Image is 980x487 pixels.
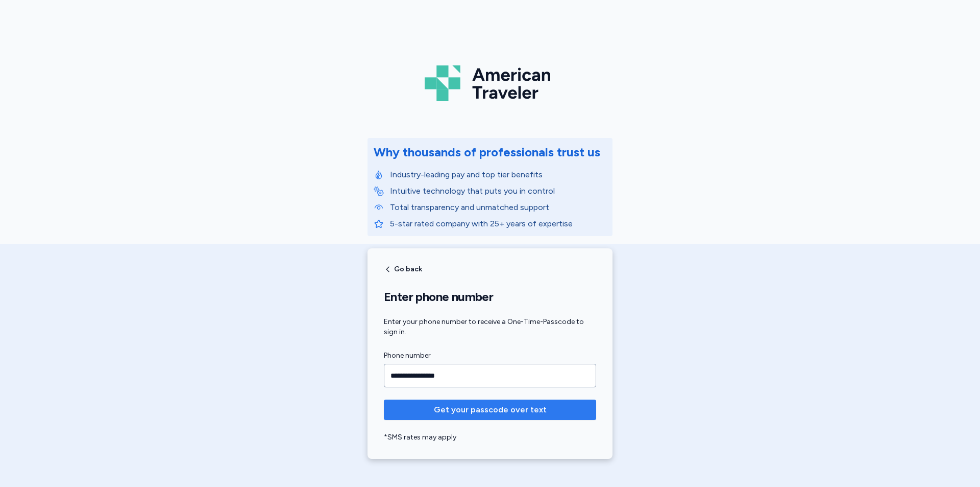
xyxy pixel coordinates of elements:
label: Phone number [384,350,596,362]
p: Total transparency and unmatched support [390,201,606,214]
h1: Enter phone number [384,289,596,305]
p: Intuitive technology that puts you in control [390,185,606,197]
span: Get your passcode over text [434,404,547,416]
div: *SMS rates may apply [384,432,596,443]
p: 5-star rated company with 25+ years of expertise [390,218,606,230]
input: Phone number [384,364,596,387]
button: Go back [384,265,422,273]
div: Why thousands of professionals trust us [374,144,600,160]
span: Go back [394,266,422,273]
button: Get your passcode over text [384,400,596,420]
div: Enter your phone number to receive a One-Time-Passcode to sign in. [384,317,596,337]
p: Industry-leading pay and top tier benefits [390,169,606,181]
img: Logo [425,61,555,105]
